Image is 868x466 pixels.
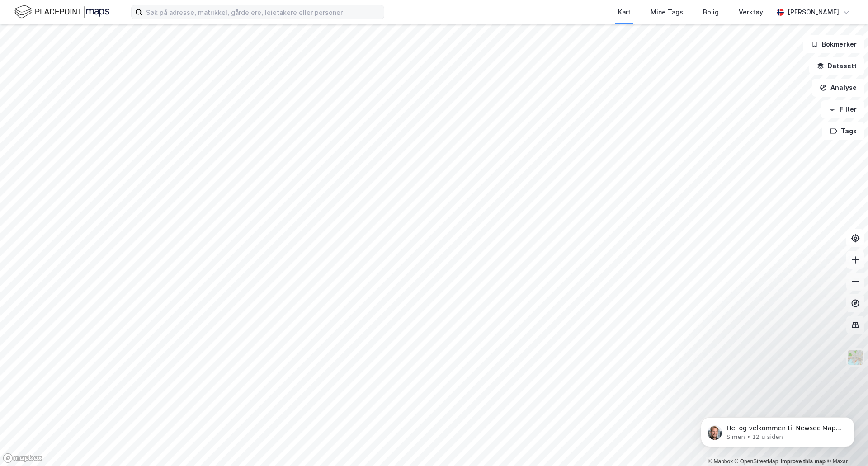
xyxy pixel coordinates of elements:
[14,4,109,20] img: logo.f888ab2527a4732fd821a326f86c7f29.svg
[739,7,763,18] div: Verktøy
[821,100,864,118] button: Filter
[708,458,733,465] a: Mapbox
[687,398,868,461] iframe: Intercom notifications melding
[803,35,864,53] button: Bokmerker
[822,122,864,140] button: Tags
[142,5,384,19] input: Søk på adresse, matrikkel, gårdeiere, leietakere eller personer
[809,57,864,75] button: Datasett
[788,7,839,18] div: [PERSON_NAME]
[703,7,719,18] div: Bolig
[735,458,778,465] a: OpenStreetMap
[812,79,864,97] button: Analyse
[618,7,631,18] div: Kart
[847,349,864,366] img: Z
[3,453,42,463] a: Mapbox homepage
[651,7,683,18] div: Mine Tags
[781,458,826,465] a: Improve this map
